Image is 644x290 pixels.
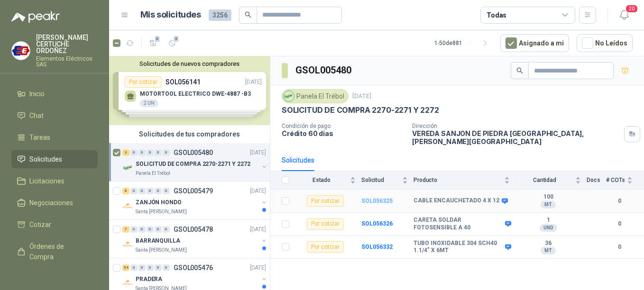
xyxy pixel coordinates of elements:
p: GSOL005479 [174,188,213,194]
span: Producto [414,177,502,183]
button: Solicitudes de nuevos compradores [113,60,266,67]
div: Por cotizar [307,195,344,207]
div: 0 [163,264,170,271]
a: 7 0 0 0 0 0 GSOL005478[DATE] Company LogoBARRANQUILLASanta [PERSON_NAME] [122,224,268,254]
div: MT [541,247,556,254]
span: Estado [295,177,348,183]
p: [DATE] [352,92,371,101]
h1: Mis solicitudes [140,8,201,22]
img: Company Logo [284,91,294,101]
p: GSOL005476 [174,264,213,271]
span: 3 [173,35,180,43]
button: 3 [165,36,180,51]
p: [DATE] [250,263,266,272]
b: 100 [515,193,581,201]
img: Logo peakr [11,11,60,23]
b: 1 [515,217,581,224]
div: Solicitudes de nuevos compradoresPor cotizarSOL056141[DATE] MOTORTOOL ELECTRICO DWE-4887 -B32 UNP... [109,56,270,125]
p: Condición de pago [282,123,405,129]
div: 0 [163,226,170,233]
th: # COTs [606,171,644,190]
p: VEREDA SANJON DE PIEDRA [GEOGRAPHIC_DATA] , [PERSON_NAME][GEOGRAPHIC_DATA] [412,129,620,145]
span: search [245,11,251,18]
a: Órdenes de Compra [11,237,98,266]
div: 0 [147,264,154,271]
p: [DATE] [250,187,266,196]
span: Chat [29,110,44,121]
span: 3 [154,35,161,43]
b: 0 [606,219,633,228]
p: Santa [PERSON_NAME] [136,246,187,254]
div: 0 [130,264,138,271]
span: Licitaciones [29,176,64,186]
b: CABLE ENCAUCHETADO 4 X 12 [414,197,499,205]
b: SOL056325 [361,198,393,204]
a: Inicio [11,85,98,103]
p: [PERSON_NAME] CERTUCHE ORDOÑEZ [36,34,98,54]
th: Estado [295,171,361,190]
div: 1 - 50 de 881 [434,36,493,51]
p: ZANJÓN HONDO [136,198,182,207]
a: SOL056326 [361,220,393,227]
div: 0 [163,188,170,194]
p: SOLICITUD DE COMPRA 2270-2271 Y 2272 [136,160,250,169]
div: 0 [138,226,146,233]
span: Órdenes de Compra [29,241,89,262]
b: CARETA SOLDAR FOTOSENSIBLE A 40 [414,217,503,231]
button: Asignado a mi [500,34,569,52]
span: 20 [625,4,638,13]
th: Producto [414,171,515,190]
div: 0 [147,149,154,156]
a: 3 0 0 0 0 0 GSOL005480[DATE] Company LogoSOLICITUD DE COMPRA 2270-2271 Y 2272Panela El Trébol [122,147,268,177]
p: PRADERA [136,275,162,284]
div: Todas [487,10,506,20]
a: Negociaciones [11,194,98,212]
a: Solicitudes [11,150,98,168]
span: Inicio [29,89,45,99]
span: Negociaciones [29,198,73,208]
p: Panela El Trébol [136,170,170,177]
h3: GSOL005480 [295,63,353,78]
p: SOLICITUD DE COMPRA 2270-2271 Y 2272 [282,105,439,115]
span: Tareas [29,132,50,143]
span: 3256 [209,9,231,21]
div: 7 [122,226,129,233]
p: GSOL005480 [174,149,213,156]
p: Santa [PERSON_NAME] [136,208,187,216]
div: UND [540,224,557,232]
span: Solicitudes [29,154,62,164]
div: 0 [147,188,154,194]
button: 3 [146,36,161,51]
img: Company Logo [122,200,134,212]
div: 0 [138,264,146,271]
p: GSOL005478 [174,226,213,233]
div: 0 [155,188,162,194]
div: Solicitudes [282,155,314,165]
div: MT [541,201,556,208]
p: Elementos Eléctricos SAS [36,56,98,67]
b: TUBO INOXIDABLE 304 SCH40 1.1/4" X 6MT [414,240,503,254]
div: 6 [122,188,129,194]
div: 0 [155,226,162,233]
div: Panela El Trébol [282,89,349,103]
b: 0 [606,243,633,252]
b: 0 [606,197,633,206]
img: Company Logo [122,239,134,250]
span: Solicitud [361,177,400,183]
div: Por cotizar [307,218,344,230]
a: 6 0 0 0 0 0 GSOL005479[DATE] Company LogoZANJÓN HONDOSanta [PERSON_NAME] [122,185,268,216]
a: Cotizar [11,216,98,234]
img: Company Logo [122,162,134,173]
p: [DATE] [250,225,266,234]
a: SOL056332 [361,244,393,250]
span: # COTs [606,177,625,183]
p: [DATE] [250,148,266,157]
th: Docs [587,171,606,190]
span: Cantidad [515,177,573,183]
div: 0 [155,264,162,271]
b: 36 [515,240,581,247]
div: Por cotizar [307,241,344,253]
div: 0 [163,149,170,156]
